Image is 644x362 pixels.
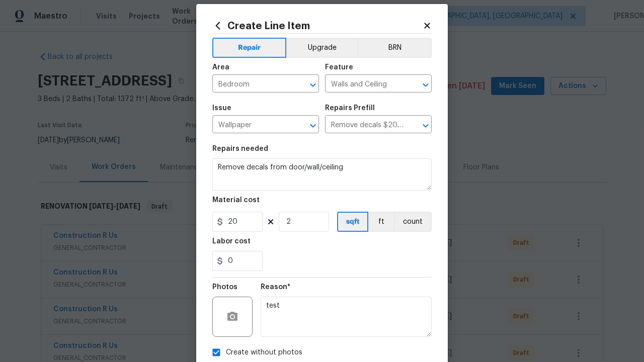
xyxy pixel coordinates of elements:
button: BRN [358,38,432,58]
h5: Issue [212,105,231,112]
h5: Feature [325,64,353,71]
button: count [394,212,432,232]
h5: Labor cost [212,238,251,245]
h5: Photos [212,284,237,291]
h5: Material cost [212,197,260,204]
h5: Reason* [261,284,290,291]
button: Open [419,78,433,92]
button: Repair [212,38,286,58]
button: Open [419,119,433,133]
button: Open [306,78,320,92]
h2: Create Line Item [212,20,423,31]
h5: Area [212,64,229,71]
textarea: Remove decals from door/wall/ceiling [212,158,432,191]
h5: Repairs Prefill [325,105,375,112]
button: Upgrade [286,38,358,58]
span: Create without photos [226,347,302,358]
button: Open [306,119,320,133]
textarea: test [261,297,432,337]
h5: Repairs needed [212,145,268,152]
button: sqft [337,212,368,232]
button: ft [368,212,394,232]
